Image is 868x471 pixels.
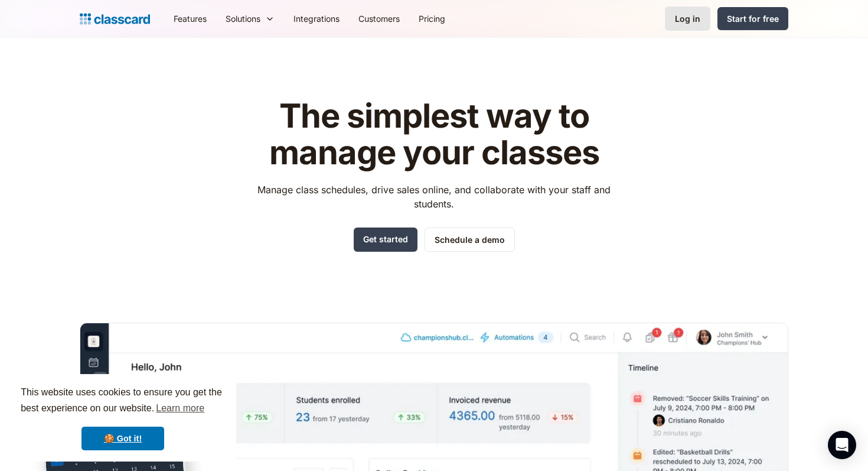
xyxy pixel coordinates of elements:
div: Solutions [216,5,284,32]
div: Open Intercom Messenger [828,431,856,459]
a: Start for free [717,7,788,30]
a: Log in [665,7,710,31]
a: Customers [349,5,409,32]
a: learn more about cookies [154,399,206,417]
div: Log in [675,12,700,25]
a: Get started [354,228,417,252]
a: dismiss cookie message [81,427,164,450]
div: Start for free [727,12,779,25]
h1: The simplest way to manage your classes [247,98,622,171]
a: Pricing [409,5,455,32]
div: Solutions [226,12,260,25]
span: This website uses cookies to ensure you get the best experience on our website. [21,385,225,417]
div: cookieconsent [9,374,236,462]
a: Schedule a demo [425,228,515,252]
p: Manage class schedules, drive sales online, and collaborate with your staff and students. [247,183,622,211]
a: Integrations [284,5,349,32]
a: home [80,11,150,27]
a: Features [164,5,216,32]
